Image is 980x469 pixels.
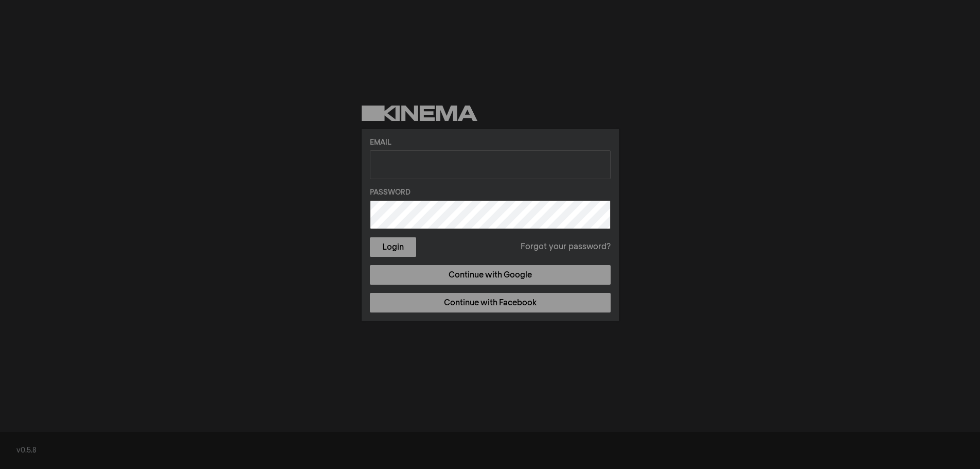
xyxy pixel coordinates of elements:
label: Email [370,137,611,148]
a: Forgot your password? [521,241,611,253]
label: Password [370,187,611,198]
a: Continue with Google [370,265,611,285]
button: Login [370,237,416,257]
a: Continue with Facebook [370,293,611,312]
div: v0.5.8 [16,445,964,456]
